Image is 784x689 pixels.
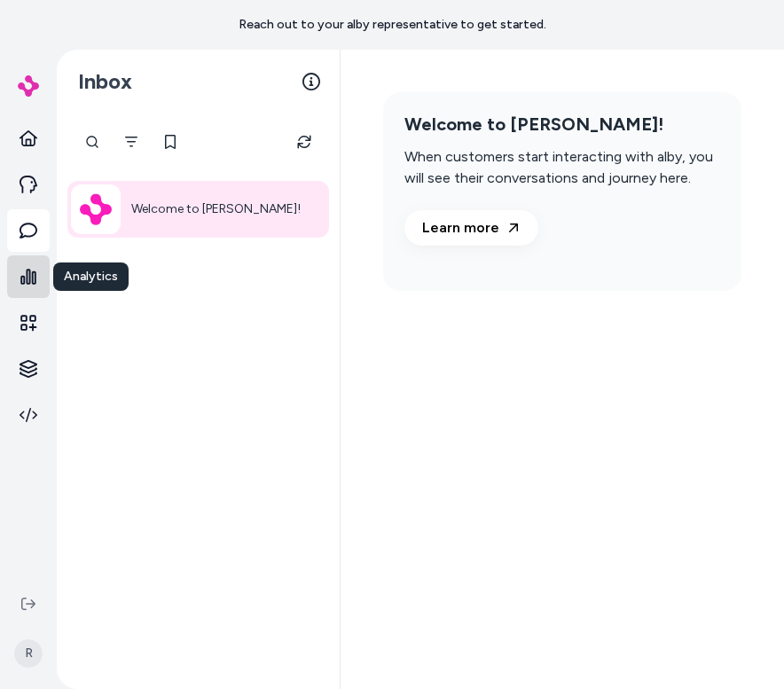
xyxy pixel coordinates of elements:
[404,146,720,189] p: When customers start interacting with alby, you will see their conversations and journey here.
[114,124,149,160] button: Filter
[286,124,322,160] button: Refresh
[11,625,46,682] button: R
[131,199,301,220] p: Welcome to [PERSON_NAME]!
[404,114,720,136] h2: Welcome to [PERSON_NAME]!
[78,68,132,95] h2: Inbox
[53,262,129,291] div: Analytics
[18,75,39,97] img: alby Logo
[80,193,112,226] img: Alby
[14,639,43,668] span: R
[404,210,538,246] a: Learn more
[239,16,546,34] p: Reach out to your alby representative to get started.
